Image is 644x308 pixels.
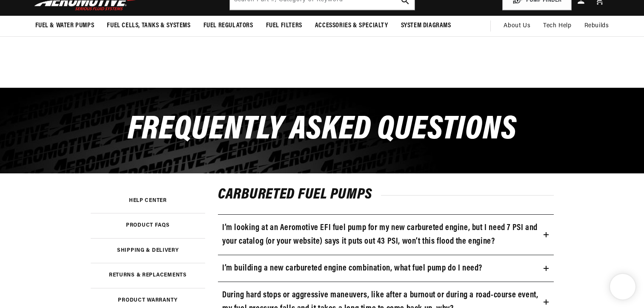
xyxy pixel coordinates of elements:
[543,21,571,31] span: Tech Help
[197,16,260,36] summary: Fuel Regulators
[107,21,190,30] span: Fuel Cells, Tanks & Systems
[126,223,170,228] h3: Product FAQs
[309,16,395,36] summary: Accessories & Specialty
[118,298,177,303] h3: Product Warranty
[109,273,187,278] h3: Returns & Replacements
[578,16,615,36] summary: Rebuilds
[222,262,482,275] h3: I’m building a new carbureted engine combination, what fuel pump do I need?
[29,16,101,36] summary: Fuel & Water Pumps
[35,21,94,30] span: Fuel & Water Pumps
[128,113,517,147] span: Frequently Asked Questions
[584,21,609,31] span: Rebuilds
[91,188,206,213] a: Help Center
[260,16,309,36] summary: Fuel Filters
[218,215,554,255] summary: I’m looking at an Aeromotive EFI fuel pump for my new carbureted engine, but I need 7 PSI and you...
[218,187,381,202] span: Carbureted Fuel Pumps
[401,21,451,30] span: System Diagrams
[266,21,302,30] span: Fuel Filters
[129,199,167,203] h3: Help Center
[91,263,206,288] a: Returns & Replacements
[222,221,540,248] h3: I’m looking at an Aeromotive EFI fuel pump for my new carbureted engine, but I need 7 PSI and you...
[315,21,388,30] span: Accessories & Specialty
[203,21,253,30] span: Fuel Regulators
[504,23,530,29] span: About Us
[395,16,458,36] summary: System Diagrams
[497,16,537,36] a: About Us
[91,213,206,238] a: Product FAQs
[117,248,179,253] h3: Shipping & Delivery
[91,238,206,263] a: Shipping & Delivery
[537,16,578,36] summary: Tech Help
[218,255,554,282] summary: I’m building a new carbureted engine combination, what fuel pump do I need?
[100,16,197,36] summary: Fuel Cells, Tanks & Systems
